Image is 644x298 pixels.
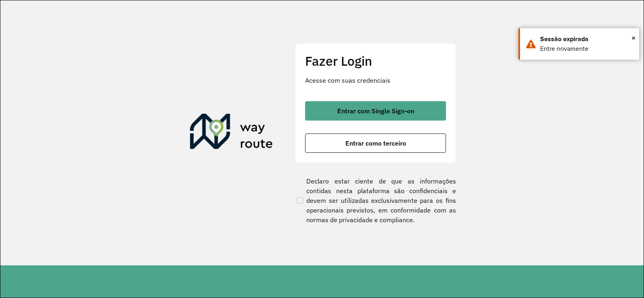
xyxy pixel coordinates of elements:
[540,34,633,44] div: Sessão expirada
[632,32,636,44] button: Close
[190,114,273,152] img: Roteirizador AmbevTech
[540,44,633,54] div: Entre novamente
[305,133,446,153] button: button
[305,53,446,69] h2: Fazer Login
[337,108,414,114] span: Entrar com Single Sign-on
[305,101,446,121] button: button
[295,176,456,225] label: Declaro estar ciente de que as informações contidas nesta plataforma são confidenciais e devem se...
[345,140,406,146] span: Entrar como terceiro
[632,32,636,44] span: ×
[305,75,446,85] p: Acesse com suas credenciais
